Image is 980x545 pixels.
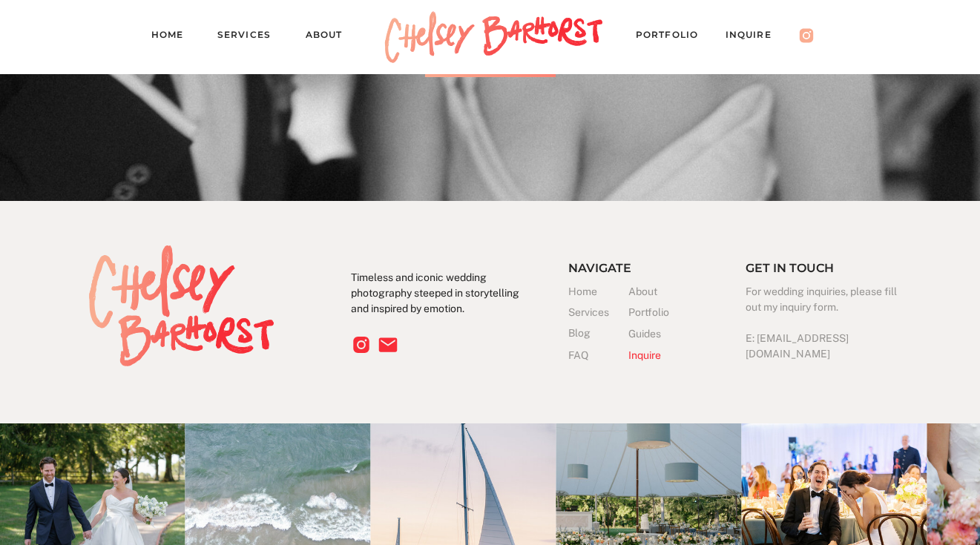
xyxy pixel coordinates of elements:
a: Inquire [628,348,688,363]
a: Home [568,284,628,300]
a: Portfolio [628,305,688,320]
a: Guides [628,326,665,342]
h3: For wedding inquiries, please fill out my inquiry form. E: [EMAIL_ADDRESS][DOMAIN_NAME] [746,284,903,354]
h3: Navigate [568,258,662,274]
a: PORTFOLIO [636,27,713,47]
a: Home [151,27,196,47]
a: Blog [568,326,628,341]
a: Services [217,27,284,47]
a: About [628,284,688,300]
a: FAQ [568,348,599,363]
h3: Get in touch [746,258,839,274]
a: Inquire [726,27,786,47]
p: Timeless and iconic wedding photography steeped in storytelling and inspired by emotion. [351,270,528,325]
a: About [306,27,357,47]
a: Services [568,305,628,320]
